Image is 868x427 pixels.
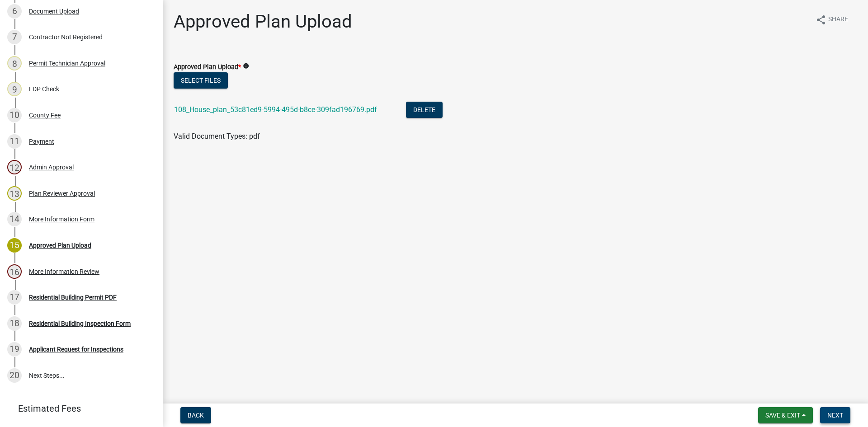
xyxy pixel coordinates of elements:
[29,34,103,40] div: Contractor Not Registered
[29,216,94,222] div: More Information Form
[406,106,443,115] wm-modal-confirm: Delete Document
[29,320,131,327] div: Residential Building Inspection Form
[29,190,95,197] div: Plan Reviewer Approval
[7,134,22,149] div: 11
[174,11,352,33] h1: Approved Plan Upload
[7,212,22,226] div: 14
[7,316,22,331] div: 18
[7,4,22,19] div: 6
[828,14,848,25] span: Share
[827,412,843,419] span: Next
[174,72,228,89] button: Select files
[243,63,249,69] i: info
[29,242,91,249] div: Approved Plan Upload
[7,186,22,201] div: 13
[29,346,123,352] div: Applicant Request for Inspections
[174,132,260,141] span: Valid Document Types: pdf
[7,108,22,122] div: 10
[180,407,211,423] button: Back
[29,164,74,170] div: Admin Approval
[7,399,148,418] a: Estimated Fees
[758,407,813,423] button: Save & Exit
[7,238,22,253] div: 15
[406,102,443,118] button: Delete
[7,264,22,279] div: 16
[29,60,105,66] div: Permit Technician Approval
[7,56,22,70] div: 8
[29,112,61,118] div: County Fee
[7,30,22,44] div: 7
[7,342,22,357] div: 19
[29,138,54,145] div: Payment
[174,105,377,114] a: 108_House_plan_53c81ed9-5994-495d-b8ce-309fad196769.pdf
[816,14,826,25] i: share
[174,64,241,70] label: Approved Plan Upload
[29,8,79,14] div: Document Upload
[808,11,855,28] button: shareShare
[7,82,22,96] div: 9
[7,160,22,174] div: 12
[188,412,204,419] span: Back
[29,86,59,92] div: LDP Check
[820,407,850,423] button: Next
[29,294,117,300] div: Residential Building Permit PDF
[7,368,22,383] div: 20
[7,290,22,305] div: 17
[29,268,99,275] div: More Information Review
[765,412,800,419] span: Save & Exit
